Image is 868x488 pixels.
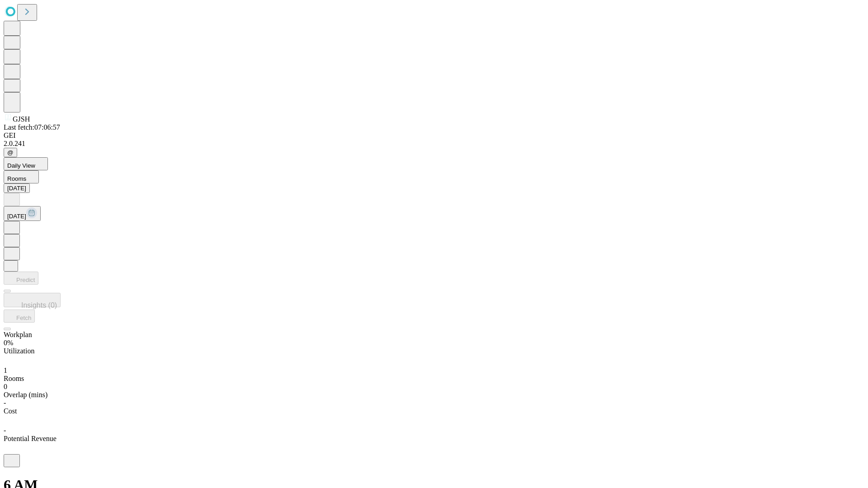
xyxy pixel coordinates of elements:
span: - [4,427,6,434]
div: 2.0.241 [4,140,864,148]
span: Utilization [4,347,34,355]
span: Daily View [7,162,35,169]
button: Daily View [4,157,48,170]
span: Rooms [4,375,24,382]
span: Last fetch: 07:06:57 [4,123,60,131]
span: 0% [4,339,13,347]
span: Potential Revenue [4,435,57,442]
span: 0 [4,383,7,390]
button: Insights (0) [4,293,61,307]
button: [DATE] [4,206,41,221]
span: Overlap (mins) [4,391,47,399]
span: [DATE] [7,213,26,220]
button: Fetch [4,310,35,323]
span: GJSH [13,115,30,123]
span: @ [7,149,14,156]
span: 1 [4,366,7,374]
span: Cost [4,407,17,415]
button: @ [4,148,17,157]
div: GEI [4,131,864,140]
button: [DATE] [4,183,30,193]
span: Workplan [4,331,32,338]
span: Insights (0) [21,301,57,309]
button: Predict [4,272,38,285]
span: - [4,399,6,407]
button: Rooms [4,170,39,183]
span: Rooms [7,175,26,182]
